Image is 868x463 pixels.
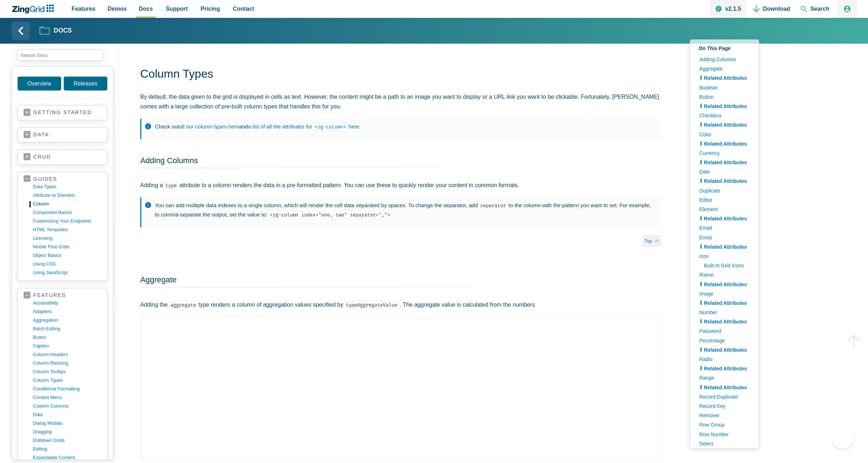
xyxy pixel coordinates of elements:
code: typeAggregateValue [343,301,400,309]
a: all our column types here [179,123,239,130]
span: Support [166,4,187,14]
strong: Docs [54,28,72,34]
a: column [33,200,101,208]
a: Image [696,289,754,298]
a: Row Group [696,420,754,429]
iframe: Demo loaded in iFrame [140,317,661,460]
a: column headers [33,350,101,359]
a: crud [24,153,101,161]
a: Aggregate [140,275,177,284]
a: Date [696,167,754,176]
a: Currency [696,148,754,158]
a: expandable content [33,453,101,462]
code: aggregate [168,301,199,309]
p: Adding the type renders a column of aggregation values specified by . The aggregate value is calc... [140,300,661,310]
a: Adding Columns [140,156,198,165]
a: Releases [64,77,107,91]
a: Related Attributes [701,73,754,83]
a: custom columns [33,402,101,410]
a: Checkbox [696,111,754,120]
a: Adding Columns [696,55,754,64]
code: <zg-column index="one, two" separator=","> [267,211,392,219]
a: column resizing [33,359,101,367]
a: dialog modals [33,419,101,428]
p: You can add multiple data indexes to a single column, which will render the cell data separated b... [155,201,654,219]
a: Number [696,308,754,317]
a: data [33,410,101,419]
a: licensing [33,234,101,243]
a: using JavaScript [33,268,101,277]
a: a list of all the attributes for<zg-column>here [248,123,359,130]
a: mobile first grids [33,243,101,251]
a: button [33,333,101,342]
a: Related Attributes [701,214,754,223]
a: Related Attributes [701,102,754,111]
a: Related Attributes [701,176,754,186]
a: features [24,292,101,299]
iframe: Toggle Customer Support [832,427,854,449]
input: search input [17,49,103,61]
a: component basics [33,208,101,217]
a: Related Attributes [701,120,754,130]
a: using CSS [33,260,101,268]
a: conditional formatting [33,385,101,393]
a: Related Attributes [701,139,754,148]
a: Color [696,130,754,139]
a: Record Key [696,401,754,411]
a: Iframe [696,270,754,279]
a: Related Attributes [701,345,754,355]
a: Related Attributes [701,364,754,373]
span: Contact [233,4,254,14]
code: <zg-column> [312,123,348,131]
a: column tooltips [33,367,101,376]
span: Demos [108,4,127,14]
a: data [24,131,101,138]
a: Related Attributes [701,280,754,289]
a: Percentage [696,336,754,345]
code: separator [478,201,508,210]
a: context menu [33,393,101,402]
a: Icon [696,252,754,261]
a: Docs [39,25,72,37]
a: Related Attributes [701,317,754,326]
a: adapters [33,307,101,316]
a: HTML templates [33,225,101,234]
a: Element [696,205,754,214]
a: Range [696,373,754,382]
a: Editor [696,195,754,205]
a: Select [696,439,754,448]
a: Aggregate [696,64,754,73]
span: Pricing [201,4,220,14]
a: Button [696,92,754,102]
a: Boolean [696,83,754,92]
a: Radio [696,355,754,364]
span: Docs [139,4,153,14]
a: object basics [33,251,101,260]
a: batch editing [33,325,101,333]
a: Related Attributes [701,242,754,252]
a: Related Attributes [701,448,754,458]
a: Record Duplicate [696,392,754,401]
a: column types [33,376,101,385]
a: Attribute vs Element [33,191,101,200]
a: guides [24,176,101,182]
a: Related Attributes [701,383,754,392]
a: Password [696,326,754,336]
a: Remover [696,411,754,420]
a: Emoji [696,233,754,242]
a: accessibility [33,299,101,307]
p: Adding a attribute to a column renders the data in a pre-formatted pattern. You can use these to ... [140,180,661,190]
p: Check out and . [155,122,654,131]
code: type [163,181,179,190]
a: Overview [18,77,61,91]
a: Duplicate [696,186,754,195]
a: aggregation [33,316,101,325]
a: data types [33,182,101,191]
a: customizing your endpoints [33,217,101,225]
a: Related Attributes [701,298,754,308]
a: drilldown grids [33,436,101,445]
a: getting started [24,109,101,116]
h1: Column Types [140,67,661,83]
